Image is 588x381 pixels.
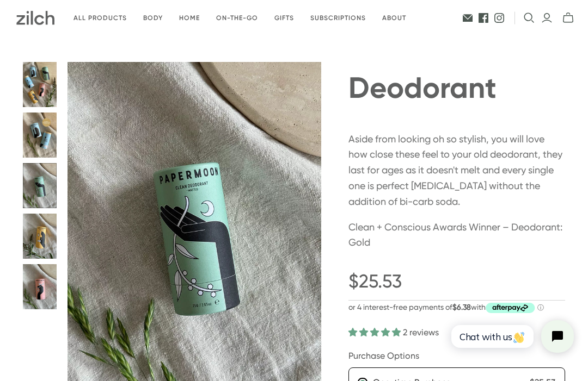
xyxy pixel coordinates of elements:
button: Open search [524,13,535,23]
span: 5.00 stars [348,327,403,338]
a: Body [135,5,171,31]
a: All products [65,5,135,31]
iframe: Tidio Chat [439,311,583,362]
a: Home [171,5,208,31]
button: Deodorant thumbnail [23,113,57,158]
a: Gifts [266,5,302,31]
a: About [374,5,414,31]
a: Login [541,12,553,24]
h1: Deodorant [348,72,565,104]
button: Deodorant thumbnail [23,62,57,107]
img: Zilch has done the hard yards and handpicked the best ethical and sustainable products for you an... [16,11,54,25]
button: mini-cart-toggle [559,12,577,24]
a: Subscriptions [302,5,374,31]
div: Purchase Options [348,350,565,362]
span: 2 reviews [403,327,439,338]
span: Clean + Conscious Awards Winner – Deodorant: Gold [348,221,562,248]
p: Aside from looking oh so stylish, you will love how close these feel to your old deodorant, they ... [348,132,565,210]
a: On-the-go [208,5,266,31]
span: $25.53 [348,268,402,295]
button: Deodorant thumbnail [23,264,57,309]
button: Deodorant thumbnail [23,214,57,259]
button: Deodorant thumbnail [23,163,57,208]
